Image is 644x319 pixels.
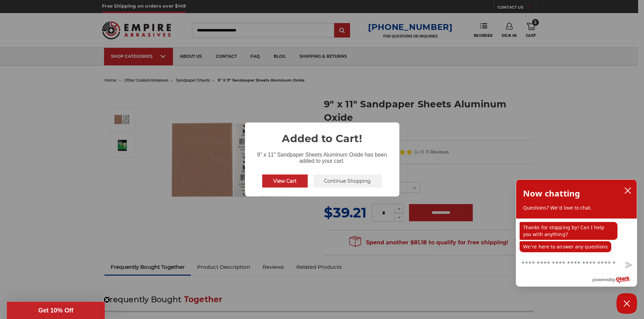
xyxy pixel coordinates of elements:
[616,293,637,314] button: Close Chatbox
[262,174,308,188] button: View Cart
[520,222,617,240] p: Thanks for stopping by! Can I help you with anything?
[592,275,610,284] span: powered
[38,307,73,314] span: Get 10% Off
[103,296,110,303] button: Close teaser
[516,179,637,287] div: olark chatbox
[245,146,399,166] div: 9" x 11" Sandpaper Sheets Aluminum Oxide has been added to your cart.
[313,174,382,188] button: Continue Shopping
[245,123,399,146] h2: Added to Cart!
[523,187,580,200] h2: Now chatting
[622,185,633,196] button: close chatbox
[611,275,615,284] span: by
[516,219,637,255] div: chat
[523,204,630,211] p: Questions? We'd love to chat.
[592,274,637,286] a: Powered by Olark
[620,257,637,273] button: Send message
[520,241,611,252] p: We're here to answer any questions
